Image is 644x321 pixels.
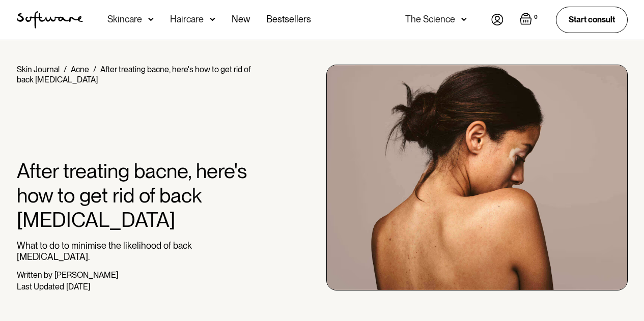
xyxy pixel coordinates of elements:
div: The Science [405,14,455,24]
div: Haircare [170,14,204,24]
div: [DATE] [66,282,90,291]
a: Acne [71,65,89,74]
img: arrow down [148,14,154,24]
div: Last Updated [17,282,64,291]
div: / [93,65,96,74]
img: arrow down [461,14,467,24]
div: [PERSON_NAME] [54,270,118,280]
div: Written by [17,270,52,280]
a: Open empty cart [520,13,540,27]
a: Skin Journal [17,65,60,74]
div: / [64,65,67,74]
img: Software Logo [17,11,83,28]
a: Start consult [556,7,628,33]
div: After treating bacne, here's how to get rid of back [MEDICAL_DATA] [17,65,250,84]
div: 0 [532,13,540,22]
a: home [17,11,83,28]
img: arrow down [210,14,215,24]
p: What to do to minimise the likelihood of back [MEDICAL_DATA]. [17,240,267,262]
div: Skincare [107,14,142,24]
h1: After treating bacne, here's how to get rid of back [MEDICAL_DATA] [17,159,267,232]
